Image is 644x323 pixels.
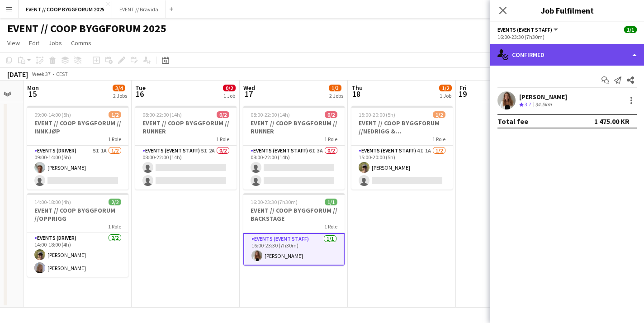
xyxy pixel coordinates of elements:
span: 1/2 [109,111,121,118]
h1: EVENT // COOP BYGGFORUM 2025 [7,22,166,35]
span: 1 Role [432,136,445,142]
span: 1/1 [325,199,337,205]
span: 1/3 [329,85,341,91]
span: 16:00-23:30 (7h30m) [251,199,298,205]
div: 1 Job [223,92,235,99]
div: CEST [56,71,68,77]
div: [PERSON_NAME] [519,93,567,101]
app-card-role: Events (Driver)5I1A1/209:00-14:00 (5h)[PERSON_NAME] [27,146,128,190]
button: EVENT // COOP BYGGFORUM 2025 [19,0,112,18]
span: 16 [134,89,146,99]
app-job-card: 16:00-23:30 (7h30m)1/1EVENT // COOP BYGGFORUM // BACKSTAGE1 RoleEvents (Event Staff)1/116:00-23:3... [243,193,345,266]
h3: EVENT // COOP BYGGFORUM //NEDRIGG & TILBAKELEVERING [351,119,453,135]
h3: EVENT // COOP BYGGFORUM // BACKSTAGE [243,206,345,223]
div: 2 Jobs [329,92,343,99]
span: 1/2 [433,111,445,118]
a: Comms [67,37,95,49]
span: 0/2 [325,111,337,118]
h3: Job Fulfilment [490,5,644,16]
app-card-role: Events (Driver)2/214:00-18:00 (4h)[PERSON_NAME][PERSON_NAME] [27,233,128,277]
app-card-role: Events (Event Staff)1/116:00-23:30 (7h30m)[PERSON_NAME] [243,233,345,266]
a: Edit [25,37,43,49]
h3: EVENT // COOP BYGGFORUM // RUNNER [243,119,345,135]
span: 08:00-22:00 (14h) [142,111,182,118]
a: Jobs [45,37,66,49]
div: Confirmed [490,44,644,66]
app-card-role: Events (Event Staff)5I2A0/208:00-22:00 (14h) [135,146,237,190]
span: 19 [458,89,467,99]
span: 0/2 [223,85,236,91]
div: 16:00-23:30 (7h30m) [497,33,637,40]
div: 1 Job [440,92,451,99]
div: Total fee [497,117,528,126]
span: 1 Role [108,223,121,230]
span: 1/2 [439,85,452,91]
span: 3.7 [525,101,531,108]
app-card-role: Events (Event Staff)6I3A0/208:00-22:00 (14h) [243,146,345,190]
div: [DATE] [7,70,28,79]
app-card-role: Events (Event Staff)4I1A1/215:00-20:00 (5h)[PERSON_NAME] [351,146,453,190]
span: Tue [135,84,146,92]
span: Week 37 [30,71,52,77]
app-job-card: 14:00-18:00 (4h)2/2EVENT // COOP BYGGFORUM //OPPRIGG1 RoleEvents (Driver)2/214:00-18:00 (4h)[PERS... [27,193,128,277]
span: Thu [351,84,363,92]
span: Comms [71,39,91,47]
span: 15:00-20:00 (5h) [359,111,395,118]
span: 1 Role [324,223,337,230]
span: 1 Role [108,136,121,142]
span: 09:00-14:00 (5h) [34,111,71,118]
span: 0/2 [217,111,229,118]
span: 14:00-18:00 (4h) [34,199,71,205]
span: 1 Role [324,136,337,142]
app-job-card: 09:00-14:00 (5h)1/2EVENT // COOP BYGGFORUM // INNKJØP1 RoleEvents (Driver)5I1A1/209:00-14:00 (5h)... [27,106,128,190]
div: 2 Jobs [113,92,127,99]
div: 34.5km [533,101,554,109]
span: Wed [243,84,255,92]
span: 2/2 [109,199,121,205]
h3: EVENT // COOP BYGGFORUM // INNKJØP [27,119,128,135]
span: 17 [242,89,255,99]
span: 3/4 [113,85,125,91]
span: 08:00-22:00 (14h) [251,111,290,118]
app-job-card: 08:00-22:00 (14h)0/2EVENT // COOP BYGGFORUM // RUNNER1 RoleEvents (Event Staff)6I3A0/208:00-22:00... [243,106,345,190]
span: Events (Event Staff) [497,26,552,33]
span: Jobs [48,39,62,47]
span: 1 Role [216,136,229,142]
div: 1 475.00 KR [594,117,630,126]
span: 18 [350,89,363,99]
span: Fri [459,84,467,92]
a: View [4,37,24,49]
h3: EVENT // COOP BYGGFORUM //OPPRIGG [27,206,128,223]
span: Mon [27,84,39,92]
span: View [7,39,20,47]
span: 1/1 [624,26,637,33]
button: Events (Event Staff) [497,26,559,33]
span: 15 [26,89,39,99]
button: EVENT // Bravida [112,0,166,18]
span: Edit [29,39,39,47]
h3: EVENT // COOP BYGGFORUM // RUNNER [135,119,237,135]
app-job-card: 15:00-20:00 (5h)1/2EVENT // COOP BYGGFORUM //NEDRIGG & TILBAKELEVERING1 RoleEvents (Event Staff)4... [351,106,453,190]
app-job-card: 08:00-22:00 (14h)0/2EVENT // COOP BYGGFORUM // RUNNER1 RoleEvents (Event Staff)5I2A0/208:00-22:00... [135,106,237,190]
